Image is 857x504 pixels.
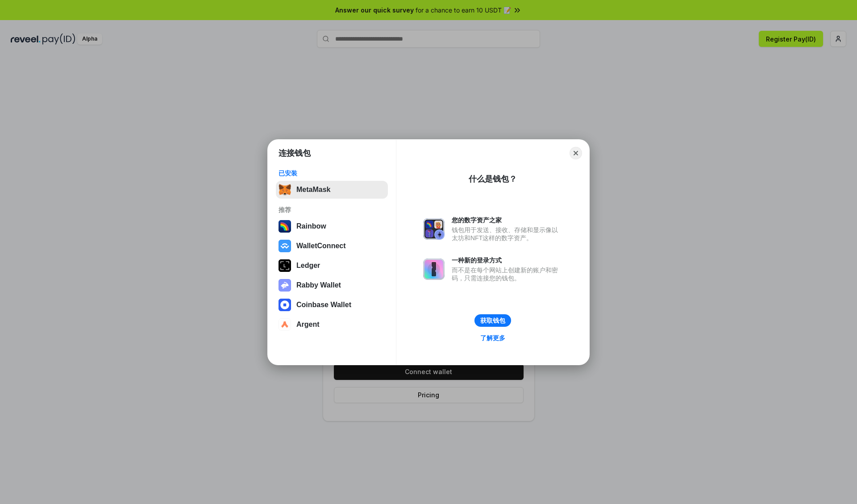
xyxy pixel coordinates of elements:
[296,301,351,309] div: Coinbase Wallet
[474,314,511,327] button: 获取钱包
[279,183,291,196] img: svg+xml,%3Csvg%20fill%3D%22none%22%20height%3D%2233%22%20viewBox%3D%220%200%2035%2033%22%20width%...
[279,240,291,252] img: svg+xml,%3Csvg%20width%3D%2228%22%20height%3D%2228%22%20viewBox%3D%220%200%2028%2028%22%20fill%3D...
[452,256,562,264] div: 一种新的登录方式
[279,169,385,177] div: 已安装
[480,317,505,325] div: 获取钱包
[279,220,291,233] img: svg+xml,%3Csvg%20width%3D%22120%22%20height%3D%22120%22%20viewBox%3D%220%200%20120%20120%22%20fil...
[276,237,388,255] button: WalletConnect
[423,218,445,240] img: svg+xml,%3Csvg%20xmlns%3D%22http%3A%2F%2Fwww.w3.org%2F2000%2Fsvg%22%20fill%3D%22none%22%20viewBox...
[279,206,385,214] div: 推荐
[276,316,388,333] button: Argent
[480,334,505,342] div: 了解更多
[279,259,291,272] img: svg+xml,%3Csvg%20xmlns%3D%22http%3A%2F%2Fwww.w3.org%2F2000%2Fsvg%22%20width%3D%2228%22%20height%3...
[296,321,320,329] div: Argent
[279,148,311,158] h1: 连接钱包
[452,216,562,224] div: 您的数字资产之家
[279,318,291,331] img: svg+xml,%3Csvg%20width%3D%2228%22%20height%3D%2228%22%20viewBox%3D%220%200%2028%2028%22%20fill%3D...
[296,186,330,194] div: MetaMask
[276,217,388,235] button: Rainbow
[452,266,562,282] div: 而不是在每个网站上创建新的账户和密码，只需连接您的钱包。
[296,262,320,270] div: Ledger
[276,257,388,275] button: Ledger
[296,281,341,289] div: Rabby Wallet
[279,299,291,311] img: svg+xml,%3Csvg%20width%3D%2228%22%20height%3D%2228%22%20viewBox%3D%220%200%2028%2028%22%20fill%3D...
[570,147,582,159] button: Close
[475,332,511,344] a: 了解更多
[452,226,562,242] div: 钱包用于发送、接收、存储和显示像以太坊和NFT这样的数字资产。
[296,242,346,250] div: WalletConnect
[276,296,388,314] button: Coinbase Wallet
[469,174,517,184] div: 什么是钱包？
[296,222,326,230] div: Rainbow
[423,258,445,280] img: svg+xml,%3Csvg%20xmlns%3D%22http%3A%2F%2Fwww.w3.org%2F2000%2Fsvg%22%20fill%3D%22none%22%20viewBox...
[276,276,388,294] button: Rabby Wallet
[279,279,291,292] img: svg+xml,%3Csvg%20xmlns%3D%22http%3A%2F%2Fwww.w3.org%2F2000%2Fsvg%22%20fill%3D%22none%22%20viewBox...
[276,181,388,199] button: MetaMask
